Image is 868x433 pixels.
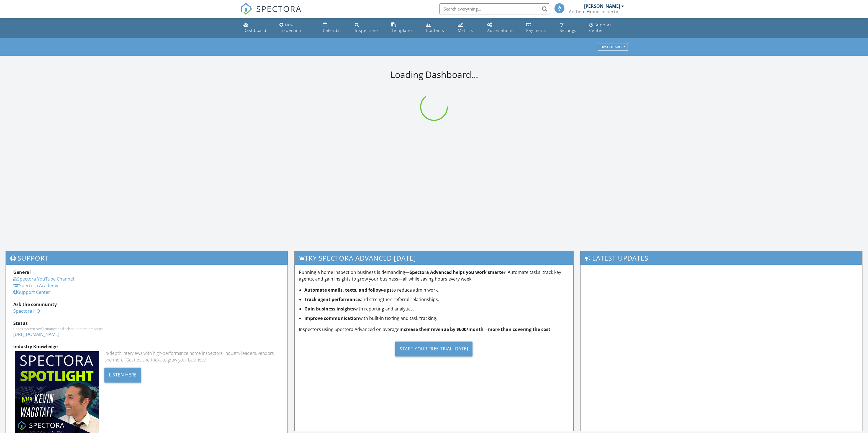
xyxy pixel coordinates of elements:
div: In-depth interviews with high-performance home inspectors, industry leaders, vendors and more. Ge... [104,350,280,363]
strong: General [13,269,31,275]
div: Contacts [426,28,444,33]
div: Status [13,320,280,327]
strong: Gain business insights [304,306,354,312]
a: Settings [558,20,582,36]
h3: Support [6,251,287,265]
div: Dashboards [600,45,625,49]
p: Running a home inspection business is demanding— . Automate tasks, track key agents, and gain ins... [299,269,569,282]
div: Ask the community [13,301,280,308]
input: Search everything... [439,3,550,14]
a: Support Center [13,289,50,295]
div: Dashboard [243,28,266,33]
strong: Track agent performance [304,296,360,302]
strong: Spectora Advanced helps you work smarter [410,269,505,275]
strong: Improve communication [304,315,359,321]
div: Check system performance and scheduled maintenance. [13,327,280,331]
h3: Try spectora advanced [DATE] [295,251,573,265]
button: Dashboards [598,43,628,51]
div: Automations [487,28,513,33]
div: Payments [526,28,546,33]
li: with reporting and analytics. [304,305,569,312]
a: Contacts [424,20,451,36]
li: and strengthen referral relationships. [304,296,569,303]
a: Automations (Basic) [485,20,520,36]
a: Listen Here [104,371,141,378]
a: Spectora Academy [13,282,58,289]
div: Templates [391,28,413,33]
a: Spectora YouTube Channel [13,276,74,282]
div: Anthem Home Inspections [569,9,624,14]
div: New Inspection [279,22,301,33]
strong: increase their revenue by $600/month—more than covering the cost [399,326,550,332]
a: Payments [524,20,553,36]
div: Industry Knowledge [13,343,280,350]
a: Inspections [353,20,385,36]
a: Calendar [321,20,348,36]
div: Metrics [458,28,473,33]
div: Calendar [323,28,342,33]
h3: Latest Updates [581,251,862,265]
div: Support Center [589,22,612,33]
div: Start Your Free Trial [DATE] [395,342,472,356]
a: SPECTORA [240,7,302,19]
a: Support Center [587,20,627,36]
a: [URL][DOMAIN_NAME] [13,331,59,337]
a: Start Your Free Trial [DATE] [299,337,569,361]
a: Spectora HQ [13,308,40,314]
a: New Inspection [277,20,317,36]
div: Settings [560,28,576,33]
li: to reduce admin work. [304,287,569,293]
div: Listen Here [104,368,141,383]
img: The Best Home Inspection Software - Spectora [240,3,252,15]
div: Inspections [355,28,379,33]
div: [PERSON_NAME] [584,3,620,9]
a: Dashboard [241,20,273,36]
span: SPECTORA [256,3,302,14]
a: Templates [389,20,419,36]
li: with built-in texting and task tracking. [304,315,569,322]
a: Metrics [456,20,480,36]
p: Inspectors using Spectora Advanced on average . [299,326,569,333]
strong: Automate emails, texts, and follow-ups [304,287,392,293]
